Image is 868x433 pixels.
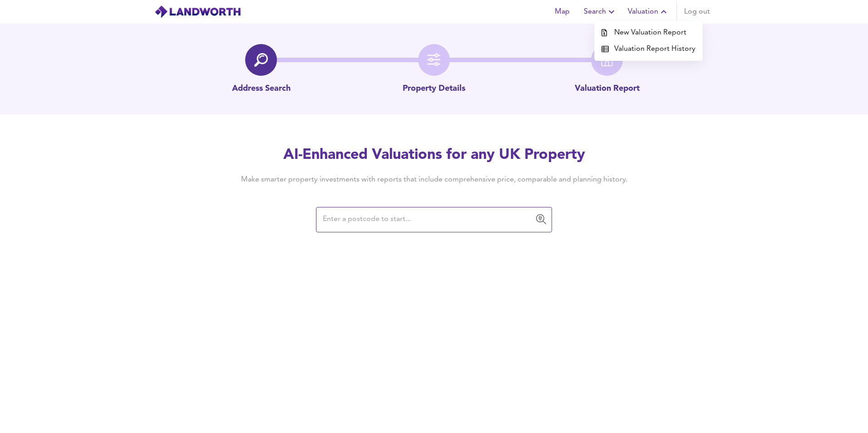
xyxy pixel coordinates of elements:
[254,53,268,67] img: search-icon
[584,5,617,18] span: Search
[684,5,710,18] span: Log out
[624,3,673,21] button: Valuation
[594,41,703,57] a: Valuation Report History
[681,3,714,21] button: Log out
[551,5,573,18] span: Map
[227,145,641,165] h2: AI-Enhanced Valuations for any UK Property
[232,83,291,95] p: Address Search
[427,53,441,67] img: filter-icon
[594,25,703,41] a: New Valuation Report
[580,3,621,21] button: Search
[154,5,241,19] img: logo
[320,211,534,228] input: Enter a postcode to start...
[403,83,465,95] p: Property Details
[575,83,640,95] p: Valuation Report
[227,175,641,185] h4: Make smarter property investments with reports that include comprehensive price, comparable and p...
[547,3,577,21] button: Map
[628,5,669,18] span: Valuation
